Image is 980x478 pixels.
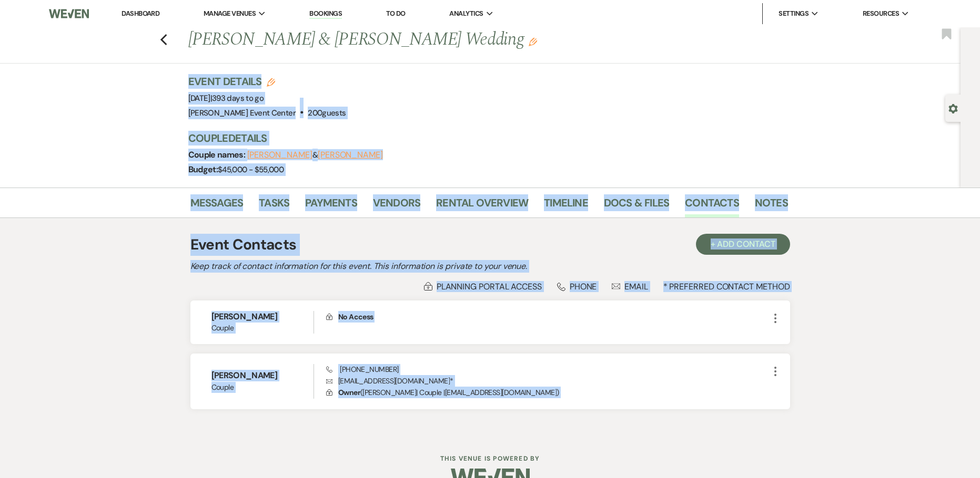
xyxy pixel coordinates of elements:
button: Edit [529,37,537,46]
h1: Event Contacts [190,234,297,256]
span: Settings [779,8,809,19]
span: [DATE] [188,93,264,103]
span: 200 guests [308,108,346,118]
button: + Add Contact [696,234,790,255]
a: To Do [386,9,406,18]
h6: [PERSON_NAME] [211,311,314,323]
span: [PHONE_NUMBER] [326,365,398,374]
p: [EMAIL_ADDRESS][DOMAIN_NAME] * [326,375,769,387]
button: Open lead details [948,103,958,113]
h1: [PERSON_NAME] & [PERSON_NAME] Wedding [188,27,660,53]
span: 393 days to go [212,93,264,103]
button: [PERSON_NAME] [247,151,312,159]
span: $45,000 - $55,000 [218,164,284,175]
div: Planning Portal Access [424,281,542,292]
a: Tasks [259,194,289,217]
h6: [PERSON_NAME] [211,370,314,381]
a: Rental Overview [436,194,528,217]
a: Messages [190,194,244,217]
div: * Preferred Contact Method [190,281,790,292]
span: Couple [211,382,314,393]
span: Couple [211,323,314,334]
div: Email [612,281,648,292]
span: Resources [863,8,899,19]
span: Owner [338,388,360,397]
a: Bookings [309,9,342,19]
span: No Access [338,312,373,321]
span: & [247,150,383,160]
span: Budget: [188,164,218,175]
a: Docs & Files [604,194,669,217]
span: [PERSON_NAME] Event Center [188,108,296,118]
p: ( [PERSON_NAME] | Couple | [EMAIL_ADDRESS][DOMAIN_NAME] ) [326,387,769,398]
h2: Keep track of contact information for this event. This information is private to your venue. [190,260,790,273]
button: [PERSON_NAME] [318,151,383,159]
a: Vendors [373,194,420,217]
h3: Couple Details [188,131,777,146]
span: Couple names: [188,149,247,160]
a: Payments [305,194,357,217]
span: | [210,93,264,103]
h3: Event Details [188,74,346,89]
div: Phone [557,281,597,292]
a: Notes [755,194,788,217]
img: Weven Logo [49,3,89,25]
a: Contacts [685,194,739,217]
a: Timeline [544,194,588,217]
a: Dashboard [122,9,159,18]
span: Analytics [449,8,483,19]
span: Manage Venues [204,8,256,19]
